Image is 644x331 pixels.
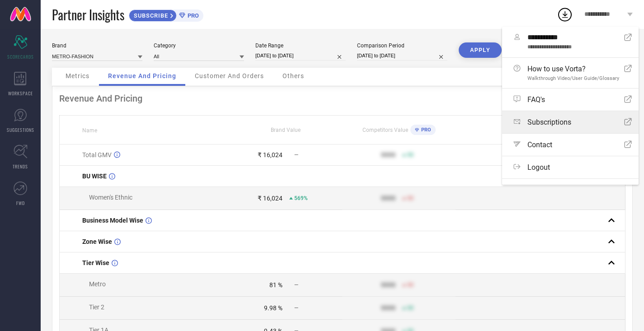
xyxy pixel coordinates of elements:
span: 569% [294,195,308,201]
span: Women's Ethnic [89,194,132,201]
span: Revenue And Pricing [108,72,176,79]
div: Comparison Period [357,42,447,49]
span: PRO [419,127,431,133]
div: Open download list [557,6,573,23]
span: PRO [185,12,199,19]
input: Select comparison period [357,51,447,61]
button: APPLY [459,42,502,58]
span: Partner Insights [52,5,124,24]
div: 9.98 % [264,304,282,312]
span: Subscriptions [527,118,571,126]
div: ₹ 16,024 [258,151,282,159]
a: Subscriptions [502,111,639,133]
span: SUBSCRIBE [129,12,170,19]
span: 50 [407,305,414,311]
span: Zone Wise [82,238,112,245]
a: How to use Vorta?Walkthrough Video/User Guide/Glossary [502,58,639,88]
div: Date Range [255,42,346,49]
a: FAQ's [502,89,639,111]
div: 9999 [381,195,395,202]
span: FAQ's [527,95,545,104]
span: Customer And Orders [195,72,264,79]
span: 50 [407,152,414,158]
span: Logout [527,163,550,172]
span: Total GMV [82,151,112,159]
span: Brand Value [271,127,301,133]
span: Walkthrough Video/User Guide/Glossary [527,75,619,81]
span: Others [282,72,304,79]
input: Select date range [255,51,346,61]
span: WORKSPACE [8,90,33,97]
span: How to use Vorta? [527,65,619,73]
span: 50 [407,282,414,288]
span: Business Model Wise [82,217,143,224]
span: SCORECARDS [7,53,34,60]
span: FWD [16,200,25,206]
span: Name [82,127,97,134]
span: — [294,305,298,311]
span: TRENDS [13,163,28,170]
div: 81 % [269,281,282,289]
span: 50 [407,195,414,201]
div: 9999 [381,304,395,312]
span: — [294,282,298,288]
span: BU WISE [82,172,107,180]
div: 9999 [381,151,395,159]
span: Competitors Value [362,127,408,133]
a: SUBSCRIBEPRO [129,7,203,22]
span: Tier Wise [82,259,109,266]
span: Metro [89,280,106,288]
span: Tier 2 [89,303,104,311]
span: — [294,152,298,158]
span: Contact [527,140,552,149]
div: Category [154,42,244,49]
a: Contact [502,134,639,156]
span: SUGGESTIONS [7,126,34,133]
span: Metrics [66,72,89,79]
div: Brand [52,42,142,49]
div: Revenue And Pricing [59,93,625,104]
div: ₹ 16,024 [258,195,282,202]
div: 9999 [381,281,395,289]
